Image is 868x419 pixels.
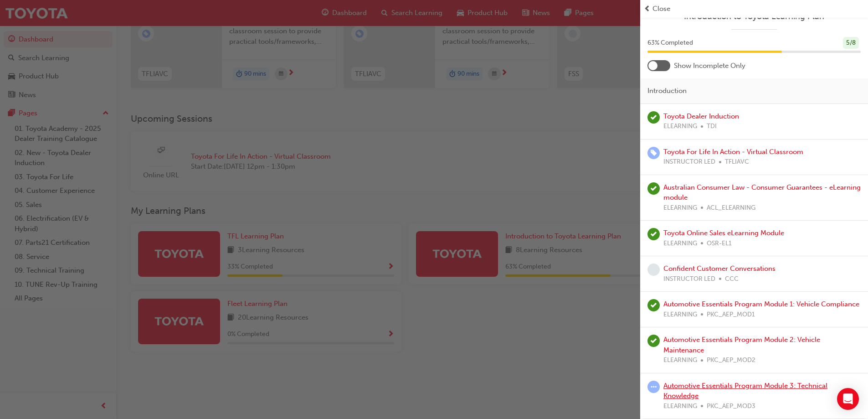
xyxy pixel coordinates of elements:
span: learningRecordVerb_ATTEMPT-icon [647,381,660,393]
span: INSTRUCTOR LED [663,274,715,285]
div: 5 / 8 [843,37,859,49]
span: PKC_AEP_MOD1 [707,310,755,320]
div: Open Intercom Messenger [837,388,859,410]
span: learningRecordVerb_PASS-icon [647,228,660,240]
a: Toyota Dealer Induction [663,112,739,120]
span: Close [652,4,670,14]
a: Automotive Essentials Program Module 3: Technical Knowledge [663,382,827,400]
a: Australian Consumer Law - Consumer Guarantees - eLearning module [663,183,861,202]
span: ELEARNING [663,401,697,412]
span: learningRecordVerb_ENROLL-icon [647,147,660,159]
span: ELEARNING [663,310,697,320]
span: learningRecordVerb_NONE-icon [647,264,660,276]
button: prev-iconClose [644,4,864,14]
a: Automotive Essentials Program Module 2: Vehicle Maintenance [663,336,820,354]
span: learningRecordVerb_PASS-icon [647,111,660,124]
span: CCC [725,274,739,285]
span: PKC_AEP_MOD3 [707,401,755,412]
span: learningRecordVerb_PASS-icon [647,335,660,347]
span: learningRecordVerb_PASS-icon [647,299,660,311]
a: Toyota Online Sales eLearning Module [663,229,784,237]
span: ELEARNING [663,238,697,249]
a: Automotive Essentials Program Module 1: Vehicle Compliance [663,300,859,308]
span: INSTRUCTOR LED [663,157,715,167]
span: 63 % Completed [647,38,693,48]
span: ELEARNING [663,121,697,132]
span: PKC_AEP_MOD2 [707,355,755,366]
span: TDI [707,121,717,132]
a: Confident Customer Conversations [663,264,776,273]
span: ACL_ELEARNING [707,203,755,213]
a: Toyota For Life In Action - Virtual Classroom [663,148,803,156]
span: ELEARNING [663,355,697,366]
span: Introduction [647,86,687,96]
span: OSR-EL1 [707,238,732,249]
span: prev-icon [644,4,651,14]
span: Show Incomplete Only [674,61,745,71]
span: learningRecordVerb_COMPLETE-icon [647,182,660,195]
span: ELEARNING [663,203,697,213]
span: TFLIAVC [725,157,749,167]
